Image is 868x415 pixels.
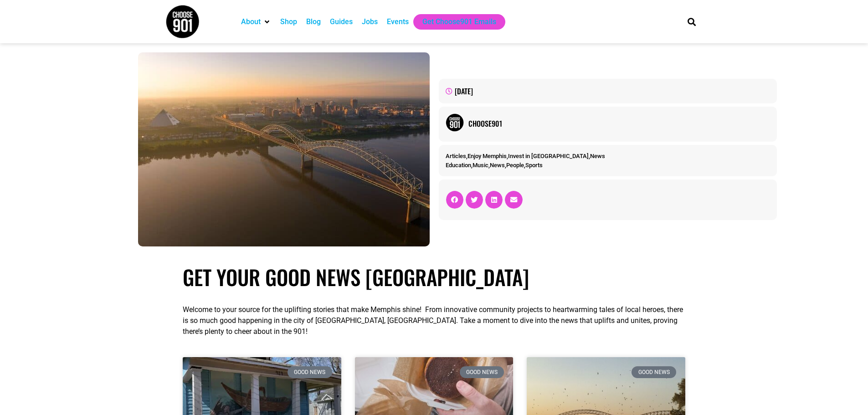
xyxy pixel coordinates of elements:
div: Search [684,14,699,29]
a: Jobs [362,16,378,27]
a: News [490,162,505,169]
a: Choose901 [468,118,770,129]
div: Share on linkedin [485,191,503,208]
div: Share on facebook [446,191,463,208]
a: About [241,16,261,27]
div: Good News [288,366,332,378]
a: News [590,153,605,159]
a: Articles [446,153,466,159]
div: About [236,14,276,30]
div: Share on email [505,191,522,208]
a: People [506,162,524,169]
a: Enjoy Memphis [467,153,507,159]
div: Share on twitter [466,191,483,208]
span: Welcome to your source for the uplifting stories that make Memphis shine! From innovative communi... [183,305,683,336]
time: [DATE] [455,86,473,97]
a: Invest in [GEOGRAPHIC_DATA] [508,153,589,159]
a: Get Choose901 Emails [422,16,496,27]
div: Good News [460,366,504,378]
span: , , , , [446,162,543,169]
a: Blog [306,16,321,27]
img: Picture of Choose901 [446,113,464,132]
a: Guides [330,16,353,27]
nav: Main nav [236,14,672,30]
span: , , , [446,153,605,159]
a: Music [473,162,488,169]
h1: Get Your Good News [GEOGRAPHIC_DATA] [183,265,685,289]
a: Events [387,16,409,27]
a: Education [446,162,471,169]
img: A large steel bridge spans a wide river at sunrise, connecting the cityscape of Good News Memphis... [138,52,430,246]
div: Good News [632,366,676,378]
a: Sports [525,162,543,169]
a: Shop [280,16,297,27]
